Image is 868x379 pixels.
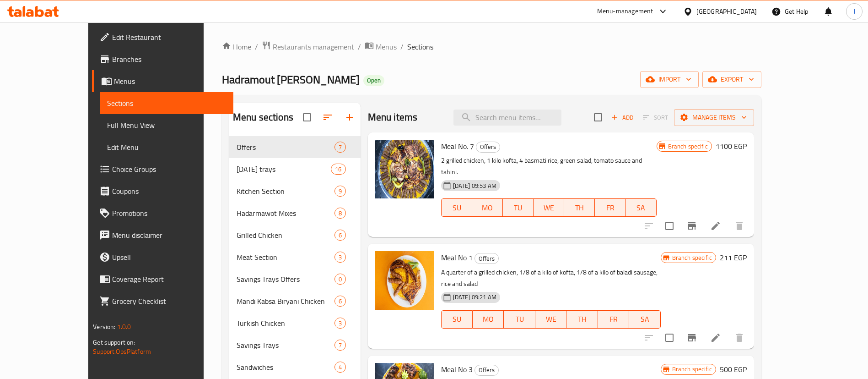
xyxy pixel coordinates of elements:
span: SU [445,313,469,326]
span: 8 [335,209,345,218]
span: Grocery Checklist [112,296,226,307]
h6: 500 EGP [720,363,747,376]
span: Branch specific [669,365,716,374]
span: Sections [407,41,433,52]
div: items [334,340,346,351]
span: Sandwiches [237,362,334,373]
button: TH [564,198,595,217]
span: Offers [475,253,498,264]
span: 6 [335,231,345,240]
p: 2 grilled chicken, 1 kilo kofta, 4 basmati rice, green salad, tomato sauce and tahini. [441,155,657,178]
button: TU [504,310,535,329]
span: 7 [335,143,345,152]
span: 0 [335,275,345,284]
button: delete [728,215,750,237]
a: Coverage Report [92,268,233,290]
span: Edit Menu [107,142,226,153]
div: Mandi Kabsa Biryani Chicken6 [229,290,361,312]
span: [DATE] 09:21 AM [449,293,500,302]
span: Select all sections [297,108,317,127]
a: Edit menu item [710,220,721,231]
span: Offers [237,142,334,153]
span: 4 [335,363,345,372]
span: WE [539,313,563,326]
div: items [334,296,346,307]
a: Restaurants management [262,41,354,53]
span: Select to update [660,216,679,236]
span: 7 [335,341,345,350]
a: Promotions [92,202,233,224]
a: Home [222,41,251,52]
span: Full Menu View [107,120,226,131]
div: Hadarmawot Mixes [237,208,334,219]
span: Grilled Chicken [237,230,334,241]
button: FR [595,198,625,217]
span: Restaurants management [273,41,354,52]
span: MO [476,313,500,326]
li: / [255,41,258,52]
nav: breadcrumb [222,41,761,53]
div: Offers7 [229,136,361,158]
button: Manage items [674,109,754,126]
a: Support.OpsPlatform [93,346,151,357]
a: Grocery Checklist [92,290,233,312]
span: TH [568,201,591,214]
span: [DATE] 09:53 AM [449,181,500,190]
span: Savings Trays [237,340,334,351]
span: Coupons [112,186,226,197]
li: / [358,41,361,52]
span: Savings Trays Offers [237,274,334,285]
span: Turkish Chicken [237,318,334,329]
button: TU [503,198,534,217]
div: items [334,230,346,241]
button: SU [441,198,472,217]
img: Meal No. 7 [375,140,434,198]
a: Edit Menu [100,136,233,158]
span: Branch specific [669,253,716,262]
span: Hadramout [PERSON_NAME] [222,69,360,90]
div: Hadarmawot Mixes8 [229,202,361,224]
div: Grilled Chicken6 [229,224,361,246]
button: delete [728,327,750,349]
div: Offers [474,365,499,376]
span: Upsell [112,252,226,263]
span: Branches [112,54,226,65]
button: SA [629,310,660,329]
span: Choice Groups [112,164,226,175]
div: [GEOGRAPHIC_DATA] [696,6,757,16]
span: Kitchen Section [237,186,334,197]
div: Offers [476,142,500,153]
span: Select section first [637,110,674,125]
button: SU [441,310,473,329]
button: Branch-specific-item [681,215,703,237]
a: Branches [92,48,233,70]
span: Meal No 1 [441,251,473,264]
button: Add [608,110,637,125]
span: TH [570,313,594,326]
button: WE [535,310,566,329]
span: Select to update [660,328,679,347]
span: Meal No 3 [441,363,473,376]
div: items [334,362,346,373]
span: Mandi Kabsa Biryani Chicken [237,296,334,307]
a: Menus [365,41,397,53]
a: Edit Restaurant [92,26,233,48]
div: Menu-management [597,6,653,17]
div: Meat Section3 [229,246,361,268]
button: MO [473,310,504,329]
div: items [334,252,346,263]
a: Full Menu View [100,114,233,136]
p: A quarter of a grilled chicken, 1/8 of a kilo of kofta, 1/8 of a kilo of baladi sausage, rice and... [441,267,661,290]
button: MO [472,198,503,217]
a: Menu disclaimer [92,224,233,246]
span: TU [507,313,531,326]
a: Menus [92,70,233,92]
input: search [453,110,561,126]
div: items [334,208,346,219]
span: 6 [335,297,345,306]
